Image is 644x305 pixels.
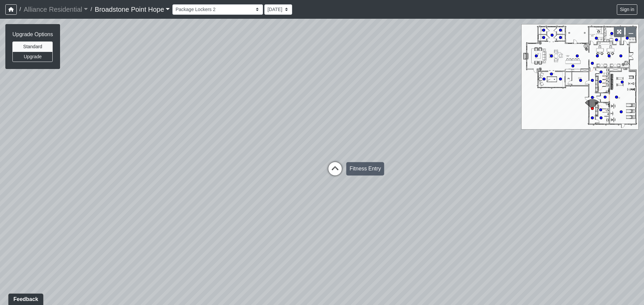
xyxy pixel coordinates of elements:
a: Alliance Residential [23,3,88,16]
a: Broadstone Point Hope [95,3,170,16]
iframe: Ybug feedback widget [5,292,45,305]
button: Upgrade [12,52,53,62]
div: Fitness Entry [346,162,384,175]
button: Standard [12,42,53,52]
span: / [17,3,23,16]
h6: Upgrade Options [12,31,53,37]
span: / [88,3,95,16]
button: Sign in [617,4,637,15]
